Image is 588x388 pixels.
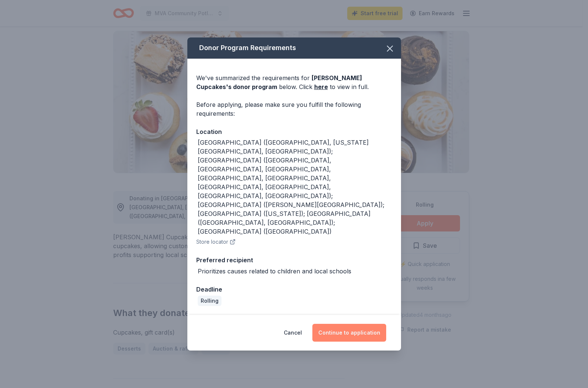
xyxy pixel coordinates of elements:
[196,127,392,137] div: Location
[196,73,392,91] div: We've summarized the requirements for below. Click to view in full.
[284,324,302,342] button: Cancel
[187,37,401,59] div: Donor Program Requirements
[196,237,236,246] button: Store locator
[314,82,328,91] a: here
[198,296,221,306] div: Rolling
[198,267,351,276] div: Prioritizes causes related to children and local schools
[196,285,392,294] div: Deadline
[196,100,392,118] div: Before applying, please make sure you fulfill the following requirements:
[196,255,392,265] div: Preferred recipient
[312,324,386,342] button: Continue to application
[198,138,392,236] div: [GEOGRAPHIC_DATA] ([GEOGRAPHIC_DATA], [US_STATE][GEOGRAPHIC_DATA], [GEOGRAPHIC_DATA]); [GEOGRAPHI...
